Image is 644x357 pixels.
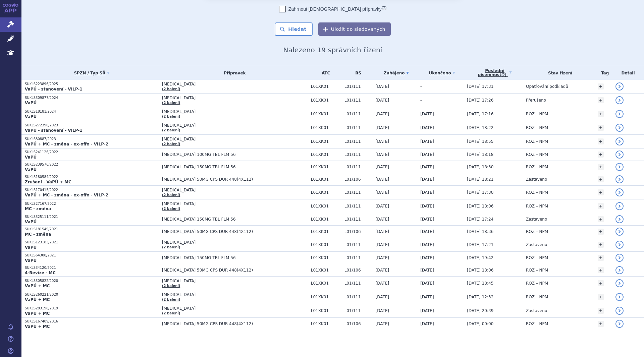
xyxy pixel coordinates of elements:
span: [DATE] [420,139,434,144]
span: [DATE] [420,204,434,209]
a: + [598,267,604,273]
a: detail [615,279,624,287]
strong: 4-Revize - MC [25,271,56,275]
span: [DATE] 18:55 [467,139,493,144]
span: [DATE] [420,321,434,326]
a: detail [615,202,624,210]
strong: VaPÚ + MC - změna - ex-offo - VILP-2 [25,193,108,197]
a: (2 balení) [162,298,180,301]
span: [DATE] [420,268,434,273]
span: [DATE] [420,242,434,247]
span: [DATE] 00:00 [467,321,493,326]
a: detail [615,320,624,328]
p: SUKLS80887/2023 [25,137,159,141]
a: + [598,138,604,144]
span: [DATE] 18:06 [467,268,493,273]
span: L01/111 [344,281,372,286]
span: ROZ – NPM [526,165,548,169]
span: [DATE] [420,152,434,157]
p: SUKLS27167/2022 [25,201,159,206]
span: ROZ – NPM [526,255,548,260]
span: L01XK01 [311,177,341,182]
a: + [598,242,604,248]
span: [DATE] 18:36 [467,229,493,234]
a: (2 balení) [162,193,180,197]
a: Ukončeno [420,68,464,78]
span: [MEDICAL_DATA] 50MG CPS DUR 448(4X112) [162,229,308,234]
span: ROZ – NPM [526,190,548,195]
button: Hledat [275,22,313,36]
strong: VaPÚ [25,258,37,263]
span: [DATE] [376,125,389,130]
span: L01XK01 [311,139,341,144]
span: L01/111 [344,165,372,169]
span: [MEDICAL_DATA] [162,82,308,86]
span: [DATE] 17:16 [467,112,493,116]
strong: VaPÚ + MC - změna - ex-offo - VILP-2 [25,142,108,146]
span: [DATE] 18:22 [467,125,493,130]
strong: MC - změna [25,232,51,237]
span: [DATE] [376,268,389,273]
span: L01/111 [344,152,372,157]
span: [DATE] [420,281,434,286]
span: Zastaveno [526,217,547,222]
a: detail [615,293,624,301]
a: + [598,321,604,327]
span: L01/111 [344,139,372,144]
span: [MEDICAL_DATA] [162,240,308,245]
span: [DATE] [420,295,434,299]
span: L01XK01 [311,281,341,286]
abbr: (?) [501,73,506,77]
span: [DATE] [376,139,389,144]
strong: VaPÚ [25,167,37,172]
p: SUKLS18181/2024 [25,109,159,114]
span: L01XK01 [311,255,341,260]
a: detail [615,307,624,315]
p: SUKLS260221/2020 [25,292,159,297]
span: [DATE] [376,217,389,222]
a: detail [615,175,624,183]
span: [DATE] [376,229,389,234]
a: detail [615,266,624,274]
span: [DATE] 18:30 [467,165,493,169]
span: - [420,84,422,89]
span: [DATE] 17:24 [467,217,493,222]
span: [DATE] 17:30 [467,190,493,195]
p: SUKLS223896/2025 [25,82,159,86]
a: + [598,97,604,103]
a: + [598,203,604,209]
a: detail [615,241,624,249]
p: SUKLS180584/2022 [25,175,159,179]
span: [DATE] [376,295,389,299]
span: L01/111 [344,217,372,222]
span: [DATE] [420,177,434,182]
a: SPZN / Typ SŘ [25,68,159,78]
a: (2 balení) [162,101,180,105]
span: [DATE] 17:21 [467,242,493,247]
p: SUKLS181549/2021 [25,227,159,232]
span: L01/106 [344,229,372,234]
th: Tag [594,66,612,80]
span: - [420,98,422,103]
span: [MEDICAL_DATA] [162,188,308,192]
span: L01/106 [344,321,372,326]
th: Stav řízení [523,66,594,80]
span: L01XK01 [311,84,341,89]
strong: MC - změna [25,206,51,211]
span: [DATE] [376,112,389,116]
strong: VaPÚ + MC [25,324,50,329]
span: [MEDICAL_DATA] [162,96,308,100]
p: SUKLS239576/2022 [25,162,159,167]
a: + [598,83,604,90]
label: Zahrnout [DEMOGRAPHIC_DATA] přípravky [279,6,386,12]
span: ROZ – NPM [526,321,548,326]
span: [MEDICAL_DATA] [162,306,308,311]
span: L01XK01 [311,242,341,247]
a: detail [615,215,624,223]
strong: VaPÚ [25,155,37,160]
span: L01XK01 [311,125,341,130]
a: + [598,189,604,195]
span: L01XK01 [311,229,341,234]
p: SUKLS309877/2024 [25,96,159,100]
a: detail [615,110,624,118]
